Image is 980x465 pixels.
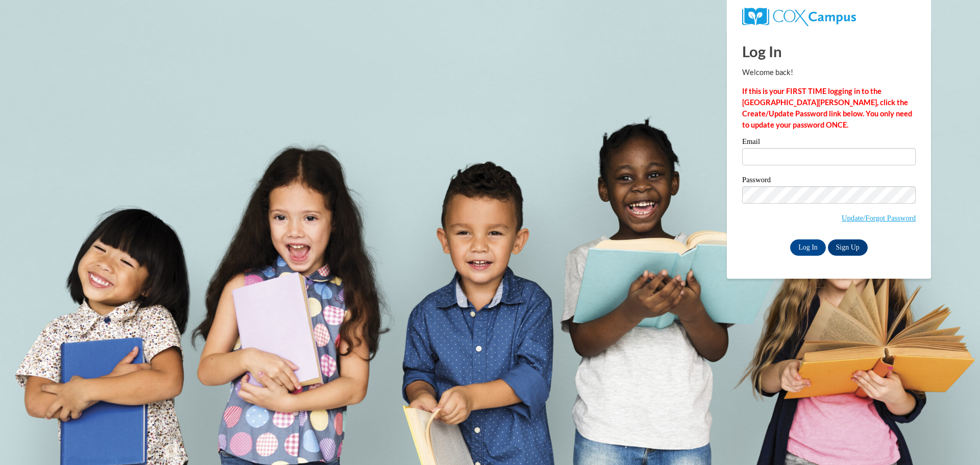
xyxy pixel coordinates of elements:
label: Email [742,138,916,148]
p: Welcome back! [742,67,916,78]
a: COX Campus [742,12,856,20]
strong: If this is your FIRST TIME logging in to the [GEOGRAPHIC_DATA][PERSON_NAME], click the Create/Upd... [742,87,912,129]
h1: Log In [742,41,916,62]
a: Update/Forgot Password [842,214,916,222]
img: COX Campus [742,8,856,26]
label: Password [742,176,916,186]
a: Sign Up [828,239,868,256]
input: Log In [790,239,826,256]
